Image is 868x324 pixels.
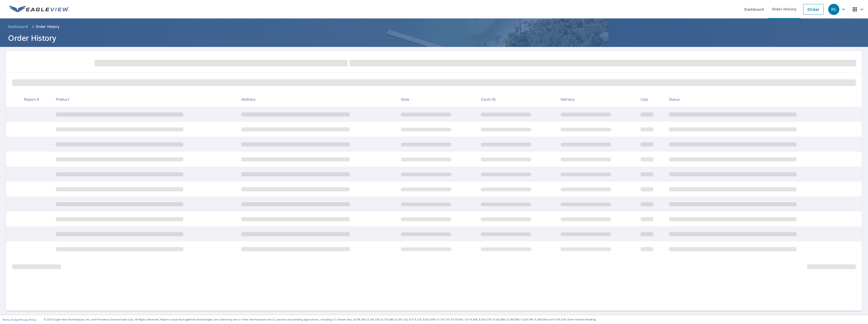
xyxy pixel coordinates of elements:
[803,4,824,15] a: Order
[20,92,52,107] th: Report #
[52,92,238,107] th: Product
[3,318,36,321] p: |
[397,92,477,107] th: Date
[36,24,60,29] p: Order History
[477,92,557,107] th: Claim ID
[665,92,851,107] th: Status
[6,23,862,31] nav: breadcrumb
[44,318,865,321] p: © 2025 Eagle View Technologies, Inc. and Pictometry International Corp. All Rights Reserved. Repo...
[6,33,862,43] h1: Order History
[557,92,637,107] th: Delivery
[6,23,30,31] a: Dashboard
[32,24,34,30] li: /
[637,92,665,107] th: Cost
[20,318,36,321] a: Privacy Policy
[3,318,18,321] a: Terms of Use
[8,24,28,29] span: Dashboard
[9,6,69,13] img: EV Logo
[237,92,397,107] th: Address
[828,4,839,15] div: RS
